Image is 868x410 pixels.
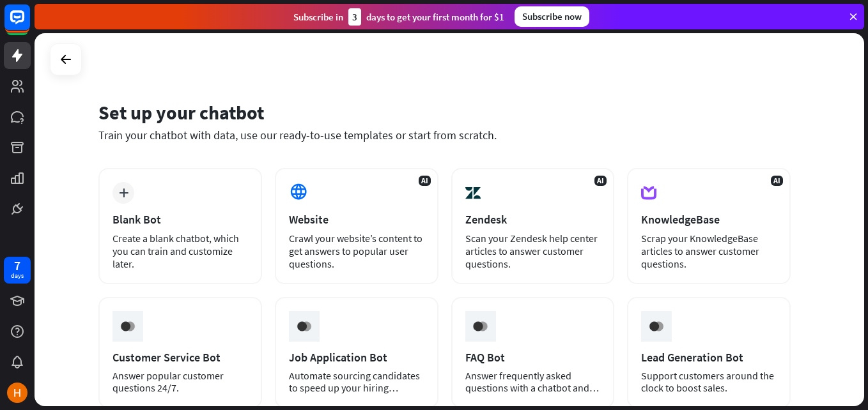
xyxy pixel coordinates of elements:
div: FAQ Bot [465,350,601,365]
div: Answer frequently asked questions with a chatbot and save your time. [465,370,601,394]
div: Create a blank chatbot, which you can train and customize later. [112,232,248,270]
div: Answer popular customer questions 24/7. [112,370,248,394]
div: Job Application Bot [289,350,424,365]
div: Customer Service Bot [112,350,248,365]
div: Lead Generation Bot [641,350,777,365]
div: Automate sourcing candidates to speed up your hiring process. [289,370,424,394]
div: Scrap your KnowledgeBase articles to answer customer questions. [641,232,777,270]
div: days [11,271,24,280]
div: Subscribe now [515,6,589,27]
div: Zendesk [465,212,601,227]
div: Subscribe in days to get your first month for $1 [293,8,504,26]
a: 7 days [4,257,31,284]
div: 7 [14,260,20,271]
div: Crawl your website’s content to get answers to popular user questions. [289,232,424,270]
div: KnowledgeBase [641,212,777,227]
img: ceee058c6cabd4f577f8.gif [644,314,669,338]
div: Set up your chatbot [98,100,791,125]
div: Blank Bot [112,212,248,227]
div: Website [289,212,424,227]
span: AI [594,176,607,186]
div: Support customers around the clock to boost sales. [641,370,777,394]
div: Train your chatbot with data, use our ready-to-use templates or start from scratch. [98,128,791,142]
span: AI [771,176,783,186]
img: ceee058c6cabd4f577f8.gif [468,314,492,338]
i: plus [119,188,128,197]
div: Scan your Zendesk help center articles to answer customer questions. [465,232,601,270]
div: 3 [348,8,361,26]
img: ceee058c6cabd4f577f8.gif [116,314,140,338]
span: AI [419,176,431,186]
img: ceee058c6cabd4f577f8.gif [292,314,316,338]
